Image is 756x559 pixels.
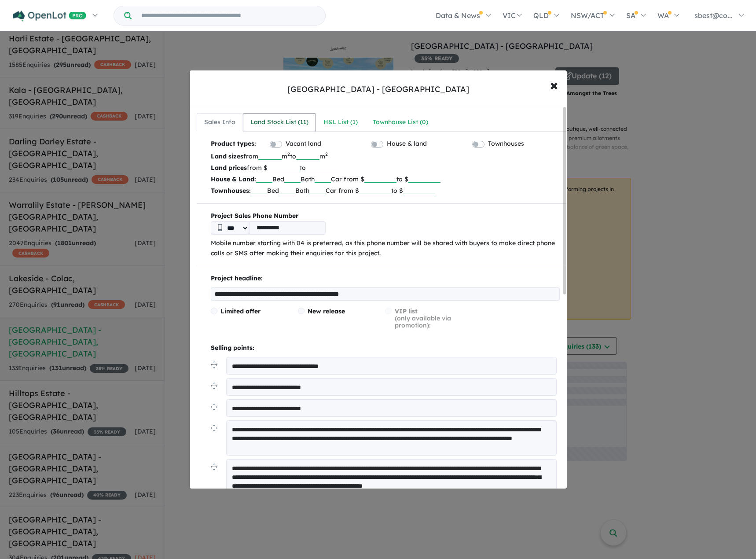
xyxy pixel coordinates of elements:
span: Limited offer [220,307,261,315]
label: Townhouses [488,139,524,149]
p: from m to m [211,151,560,162]
sup: 2 [325,151,328,157]
sup: 2 [287,151,290,157]
img: Openlot PRO Logo White [13,11,86,22]
p: Bed Bath Car from $ to $ [211,173,560,185]
p: Project headline: [211,273,560,284]
img: drag.svg [211,463,217,470]
div: H&L List ( 1 ) [323,117,358,128]
p: Mobile number starting with 04 is preferred, as this phone number will be shared with buyers to m... [211,238,560,259]
span: New release [308,307,345,315]
label: House & land [387,139,427,149]
b: Land sizes [211,152,243,160]
b: Project Sales Phone Number [211,211,560,221]
img: drag.svg [211,425,217,431]
img: drag.svg [211,361,217,368]
label: Vacant land [286,139,321,149]
img: drag.svg [211,382,217,389]
b: Product types: [211,139,256,151]
b: House & Land: [211,175,256,183]
input: Try estate name, suburb, builder or developer [133,6,323,25]
p: Selling points: [211,343,560,353]
div: [GEOGRAPHIC_DATA] - [GEOGRAPHIC_DATA] [287,84,469,95]
b: Land prices [211,164,247,172]
div: Sales Info [204,117,235,128]
img: Phone icon [218,224,222,231]
img: drag.svg [211,404,217,410]
b: Townhouses: [211,187,251,195]
span: sbest@co... [694,11,733,20]
span: × [550,75,558,94]
div: Townhouse List ( 0 ) [373,117,428,128]
div: Land Stock List ( 11 ) [250,117,308,128]
p: from $ to [211,162,560,173]
p: Bed Bath Car from $ to $ [211,185,560,196]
